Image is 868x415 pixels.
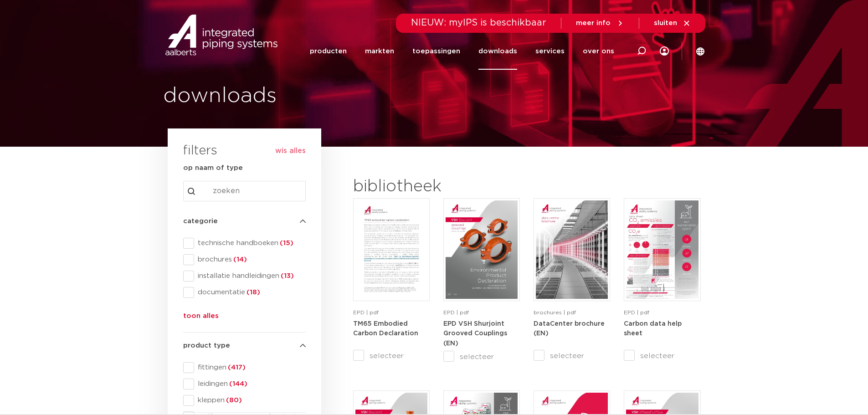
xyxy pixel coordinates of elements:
[654,20,677,26] span: sluiten
[412,33,460,70] a: toepassingen
[353,176,515,198] h2: bibliotheek
[194,396,306,405] span: kleppen
[534,350,610,361] label: selecteer
[654,19,691,27] a: sluiten
[194,239,306,248] span: technische handboeken
[624,321,682,337] strong: Carbon data help sheet
[310,33,614,70] nav: Menu
[446,200,518,299] img: VSH-Shurjoint-Grooved-Couplings_A4EPD_5011512_EN-pdf.jpg
[225,397,242,404] span: (80)
[183,140,217,162] h3: filters
[245,289,260,296] span: (18)
[443,310,469,315] span: EPD | pdf
[194,272,306,281] span: installatie handleidingen
[232,256,247,263] span: (14)
[536,200,608,299] img: DataCenter_A4Brochure-5011610-2025_1.0_Pegler-UK-pdf.jpg
[183,216,306,227] h4: categorie
[534,310,576,315] span: brochures | pdf
[275,146,306,155] button: wis alles
[443,351,520,362] label: selecteer
[478,33,517,70] a: downloads
[353,350,430,361] label: selecteer
[194,288,306,297] span: documentatie
[353,321,418,337] strong: TM65 Embodied Carbon Declaration
[443,321,507,347] strong: EPD VSH Shurjoint Grooved Couplings (EN)
[624,350,700,361] label: selecteer
[626,200,698,299] img: NL-Carbon-data-help-sheet-pdf.jpg
[183,379,306,389] div: leidingen(144)
[624,310,649,315] span: EPD | pdf
[443,320,507,347] a: EPD VSH Shurjoint Grooved Couplings (EN)
[183,164,243,171] strong: op naam of type
[194,363,306,372] span: fittingen
[183,340,306,351] h4: product type
[583,33,614,70] a: over ons
[576,20,611,26] span: meer info
[183,287,306,298] div: documentatie(18)
[411,18,546,27] span: NIEUW: myIPS is beschikbaar
[534,321,605,337] strong: DataCenter brochure (EN)
[534,320,605,337] a: DataCenter brochure (EN)
[183,362,306,373] div: fittingen(417)
[355,200,427,299] img: TM65-Embodied-Carbon-Declaration-pdf.jpg
[183,395,306,406] div: kleppen(80)
[194,255,306,264] span: brochures
[365,33,394,70] a: markten
[278,240,293,246] span: (15)
[228,380,247,387] span: (144)
[163,82,430,111] h1: downloads
[194,379,306,389] span: leidingen
[183,271,306,282] div: installatie handleidingen(13)
[279,272,294,279] span: (13)
[183,254,306,265] div: brochures(14)
[226,364,246,371] span: (417)
[576,19,624,27] a: meer info
[624,320,682,337] a: Carbon data help sheet
[353,320,418,337] a: TM65 Embodied Carbon Declaration
[535,33,565,70] a: services
[183,238,306,249] div: technische handboeken(15)
[310,33,347,70] a: producten
[353,310,379,315] span: EPD | pdf
[183,311,219,325] button: toon alles
[660,33,669,70] div: my IPS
